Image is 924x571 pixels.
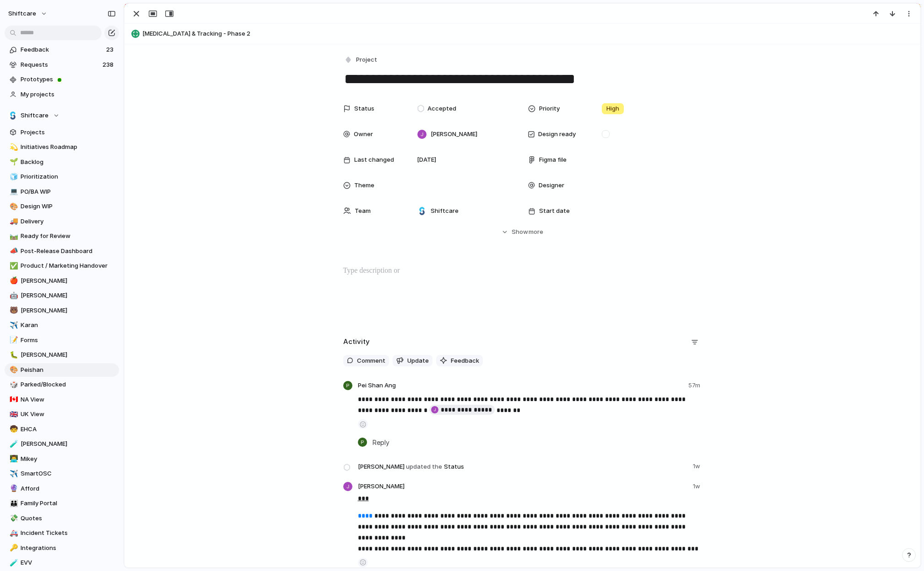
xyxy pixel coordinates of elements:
button: 🧪 [8,439,17,449]
a: 🇬🇧UK View [5,407,119,421]
span: Karan [21,321,116,330]
button: 🎨 [8,202,17,211]
span: Designer [539,181,564,190]
span: 238 [103,60,115,69]
span: shiftcare [8,9,36,18]
div: 🎲Parked/Blocked [5,378,119,391]
a: 🧒EHCA [5,423,119,436]
a: My projects [5,88,119,101]
a: Prototypes [5,73,119,86]
div: 🐛 [10,350,16,360]
span: [PERSON_NAME] [358,482,405,491]
a: 🐛[PERSON_NAME] [5,348,119,362]
span: Product / Marketing Handover [21,261,116,270]
span: Requests [21,60,100,69]
span: Prototypes [21,75,116,84]
span: Afford [21,484,116,493]
a: 💸Quotes [5,512,119,525]
span: Quotes [21,514,116,523]
div: 🎨 [10,201,16,212]
a: ✅Product / Marketing Handover [5,259,119,273]
div: 🎲 [10,380,16,390]
span: Reply [373,437,389,447]
span: Comment [357,356,385,365]
span: My projects [21,90,116,99]
span: Start date [539,206,570,216]
span: Feedback [21,45,103,54]
button: 🐛 [8,350,17,360]
a: 🐻[PERSON_NAME] [5,304,119,317]
div: 💻PO/BA WIP [5,185,119,199]
div: 🔮 [10,483,16,494]
div: 🤖 [10,291,16,301]
a: 🧊Prioritization [5,170,119,184]
div: 🎨Peishan [5,363,119,377]
span: [DATE] [417,155,436,164]
div: 🛤️ [10,231,16,242]
span: Figma file [539,155,567,164]
button: Comment [343,355,389,367]
span: Accepted [427,104,456,113]
div: 🔑Integrations [5,541,119,555]
div: 🔮Afford [5,482,119,496]
button: 🇬🇧 [8,410,17,419]
div: 💫 [10,142,16,153]
span: [MEDICAL_DATA] & Tracking - Phase 2 [142,29,916,38]
button: 💫 [8,143,17,152]
a: 🌱Backlog [5,155,119,169]
span: Backlog [21,158,116,167]
span: Team [355,206,371,216]
span: [PERSON_NAME] [431,130,477,139]
div: 🧊 [10,172,16,182]
button: ✈️ [8,469,17,478]
span: Projects [21,128,116,137]
span: Forms [21,336,116,345]
button: 👪 [8,499,17,508]
h2: Activity [343,337,370,347]
span: [PERSON_NAME] [21,291,116,300]
button: [MEDICAL_DATA] & Tracking - Phase 2 [129,26,916,41]
button: 🌱 [8,158,17,167]
button: 🎲 [8,380,17,389]
button: 📝 [8,336,17,345]
div: 🚑 [10,528,16,539]
span: UK View [21,410,116,419]
button: 🇨🇦 [8,395,17,404]
span: [PERSON_NAME] [21,306,116,315]
div: 🤖[PERSON_NAME] [5,289,119,302]
div: 🧒 [10,424,16,434]
span: EVV [21,558,116,567]
div: 💫Initiatives Roadmap [5,140,119,154]
button: 🛤️ [8,232,17,241]
a: ✈️Karan [5,318,119,332]
span: Post-Release Dashboard [21,247,116,256]
a: 🍎[PERSON_NAME] [5,274,119,288]
div: ✈️SmartOSC [5,467,119,481]
span: SmartOSC [21,469,116,478]
button: Showmore [343,224,702,240]
div: 🧪[PERSON_NAME] [5,437,119,451]
div: ✈️ [10,320,16,331]
div: 🎨Design WIP [5,200,119,213]
span: Mikey [21,455,116,464]
span: Prioritization [21,172,116,181]
button: shiftcare [4,6,52,21]
button: Project [342,53,380,67]
span: 1w [693,482,702,491]
button: Feedback [436,355,483,367]
div: 🚚Delivery [5,215,119,228]
span: Design ready [538,130,576,139]
span: [PERSON_NAME] [21,350,116,360]
div: 🍎 [10,275,16,286]
button: 💻 [8,187,17,196]
div: 🇬🇧 [10,409,16,420]
div: 📝Forms [5,333,119,347]
div: 🔑 [10,543,16,553]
